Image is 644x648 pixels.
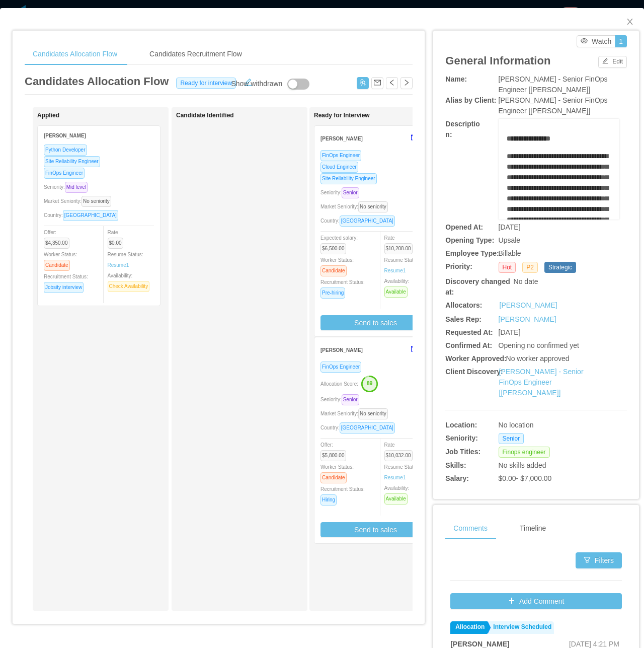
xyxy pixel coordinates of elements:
[44,156,100,167] span: Site Reliability Engineer
[445,341,492,349] b: Confirmed At:
[450,640,509,648] strong: [PERSON_NAME]
[342,187,359,198] span: Senior
[499,341,579,349] span: Opening no confirmed yet
[499,433,524,444] span: Senior
[82,196,111,207] span: No seniority
[108,252,143,268] span: Resume Status:
[358,375,378,391] button: 89
[384,243,413,254] span: $10,208.00
[445,52,550,69] article: General Information
[320,190,363,195] span: Seniority:
[499,420,589,430] div: No location
[445,249,499,257] b: Employee Type:
[598,56,627,68] button: icon: editEdit
[488,621,554,634] a: Interview Scheduled
[384,464,420,480] span: Resume Status:
[358,201,388,212] span: No seniority
[522,262,538,273] span: P2
[384,474,406,481] a: Resume1
[384,257,420,273] span: Resume Status:
[25,43,125,65] div: Candidates Allocation Flow
[384,235,417,251] span: Rate
[450,593,622,609] button: icon: plusAdd Comment
[320,204,392,209] span: Market Seniority:
[314,112,455,119] h1: Ready for Interview
[400,77,413,89] button: icon: right
[445,434,478,442] b: Seniority:
[320,442,350,458] span: Offer:
[108,230,127,246] span: Rate
[320,150,361,161] span: FinOps Engineer
[44,238,69,249] span: $4,350.00
[384,286,408,298] span: Available
[445,354,506,363] b: Worker Approved:
[569,640,619,648] span: [DATE] 4:21 PM
[499,315,556,323] a: [PERSON_NAME]
[240,76,256,86] button: icon: edit
[320,450,346,461] span: $5,800.00
[65,182,88,193] span: Mid level
[320,218,399,224] span: Country:
[108,261,129,269] a: Resume1
[499,474,552,482] span: $0.00 - $7,000.00
[320,411,392,416] span: Market Seniority:
[367,380,373,386] text: 89
[384,278,412,295] span: Availability:
[44,133,86,138] strong: [PERSON_NAME]
[499,119,619,220] div: rdw-wrapper
[44,168,85,179] span: FinOps Engineer
[320,494,337,506] span: Hiring
[445,262,472,270] b: Priority:
[384,485,412,501] span: Availability:
[445,368,503,376] b: Client Discovery:
[450,621,487,634] a: Allocation
[320,397,363,402] span: Seniority:
[386,77,398,89] button: icon: left
[506,354,570,363] span: No worker approved
[445,120,479,138] b: Description:
[499,75,608,94] span: [PERSON_NAME] - Senior FinOps Engineer [[PERSON_NAME]]
[544,262,576,273] span: Strategic
[445,301,482,309] b: Allocators:
[320,173,377,184] span: Site Reliability Engineer
[320,362,361,373] span: FinOps Engineer
[320,486,365,502] span: Recruitment Status:
[320,381,358,387] span: Allocation Score:
[320,464,354,480] span: Worker Status:
[44,198,115,204] span: Market Seniority:
[406,341,419,357] button: mail
[37,112,178,119] h1: Applied
[340,422,395,434] span: [GEOGRAPHIC_DATA]
[320,425,399,430] span: Country:
[320,235,358,251] span: Expected salary:
[445,75,467,83] b: Name:
[499,223,521,231] span: [DATE]
[514,277,538,285] span: No date
[108,273,154,289] span: Availability:
[320,136,363,141] strong: [PERSON_NAME]
[616,8,644,36] button: Close
[512,517,554,540] div: Timeline
[44,212,122,218] span: Country:
[25,73,169,90] article: Candidates Allocation Flow
[500,300,557,311] a: [PERSON_NAME]
[445,328,493,336] b: Requested At:
[384,450,413,461] span: $10,032.00
[507,133,612,234] div: rdw-editor
[357,77,369,89] button: icon: usergroup-add
[44,260,70,271] span: Candidate
[445,474,469,482] b: Salary:
[384,493,408,505] span: Available
[499,236,521,244] span: Upsale
[320,243,346,254] span: $6,500.00
[44,252,77,268] span: Worker Status:
[63,210,118,221] span: [GEOGRAPHIC_DATA]
[44,230,73,246] span: Offer:
[499,262,516,273] span: Hot
[176,112,317,119] h1: Candidate Identified
[445,277,510,296] b: Discovery changed at:
[320,279,365,296] span: Recruitment Status:
[108,238,123,249] span: $0.00
[176,78,236,89] span: Ready for interview
[384,442,417,458] span: Rate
